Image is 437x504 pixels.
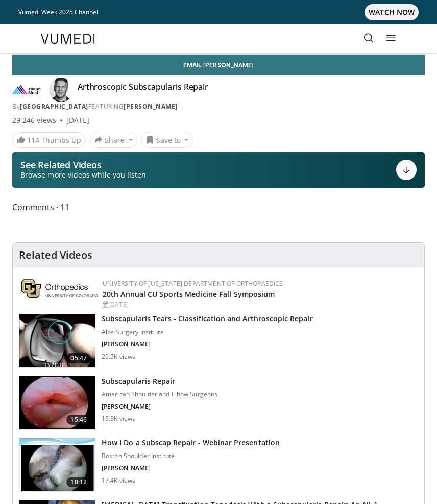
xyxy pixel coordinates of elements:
span: 05:47 [66,353,91,363]
span: WATCH NOW [365,4,419,20]
a: 10:12 How I Do a Subscap Repair - Webinar Presentation Boston Shoulder Institute [PERSON_NAME] 17... [19,438,418,492]
a: Vumedi Week 2025 ChannelWATCH NOW [18,4,419,20]
h3: Subscapularis Repair [102,376,217,386]
h4: Arthroscopic Subscapularis Repair [78,82,208,98]
p: Alps Surgery Institute [102,328,313,336]
p: 17.4K views [102,476,135,485]
a: [PERSON_NAME] [124,102,178,111]
a: Email [PERSON_NAME] [12,55,425,75]
p: [PERSON_NAME] [102,340,313,348]
span: Browse more videos while you listen [20,170,146,180]
a: 15:46 Subscapularis Repair American Shoulder and Elbow Surgeons [PERSON_NAME] 19.3K views [19,376,418,430]
img: laf_3.png.150x105_q85_crop-smart_upscale.jpg [19,376,95,430]
p: See Related Videos [20,160,146,170]
button: Share [90,132,137,148]
p: Boston Shoulder Institute [102,452,280,460]
img: Higgins_subscap_webinar_3.png.150x105_q85_crop-smart_upscale.jpg [19,438,95,491]
div: [DATE] [103,300,416,309]
img: VuMedi Logo [41,34,95,44]
a: 20th Annual CU Sports Medicine Fall Symposium [103,289,275,299]
span: 15:46 [66,415,91,425]
img: Avatar [49,78,74,102]
div: [DATE] [66,115,89,125]
p: 20.5K views [102,352,135,361]
button: See Related Videos Browse more videos while you listen [12,152,425,188]
h4: Related Videos [19,249,92,261]
span: 114 [27,135,39,145]
a: 114 Thumbs Up [12,132,86,148]
span: 10:12 [66,477,91,487]
p: 19.3K views [102,415,135,423]
h3: Subscapularis Tears - Classification and Arthroscopic Repair [102,314,313,324]
span: 29,246 views [12,115,56,125]
p: American Shoulder and Elbow Surgeons [102,390,217,398]
a: [GEOGRAPHIC_DATA] [20,102,88,111]
span: Comments 11 [12,200,425,214]
img: Mount Sinai [12,82,41,98]
a: 05:47 Subscapularis Tears - Classification and Arthroscopic Repair Alps Surgery Institute [PERSON... [19,314,418,368]
a: University of [US_STATE] Department of Orthopaedics [103,279,283,288]
img: 545555_3.png.150x105_q85_crop-smart_upscale.jpg [19,314,95,367]
p: [PERSON_NAME] [102,402,217,411]
p: [PERSON_NAME] [102,464,280,472]
div: By FEATURING [12,102,425,111]
img: 355603a8-37da-49b6-856f-e00d7e9307d3.png.150x105_q85_autocrop_double_scale_upscale_version-0.2.png [21,279,98,298]
button: Save to [141,132,193,148]
h3: How I Do a Subscap Repair - Webinar Presentation [102,438,280,448]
